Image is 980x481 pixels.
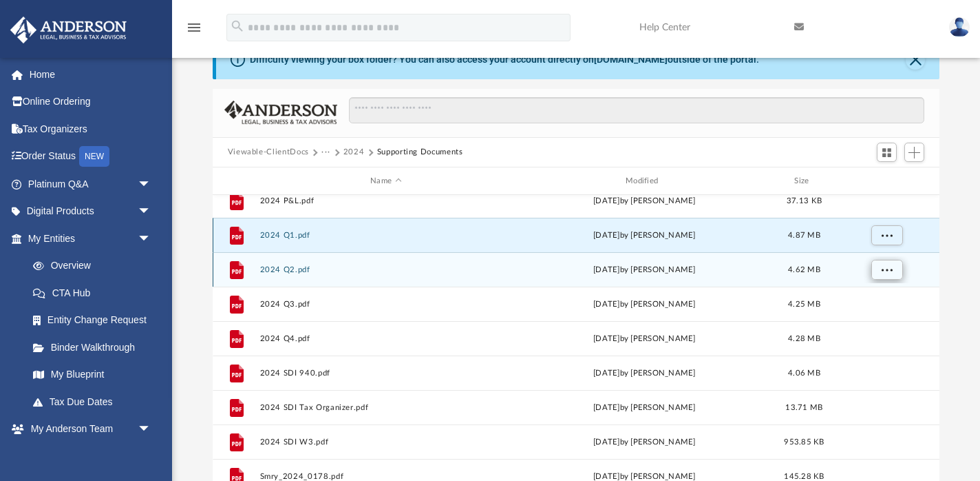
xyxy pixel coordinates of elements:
a: Binder Walkthrough [19,334,172,361]
div: Difficulty viewing your box folder? You can also access your account directly on outside of the p... [250,52,759,67]
div: [DATE] by [PERSON_NAME] [518,264,771,276]
button: More options [871,260,902,280]
button: Smry_2024_0178.pdf [259,472,512,481]
a: Entity Change Request [19,307,172,334]
div: [DATE] by [PERSON_NAME] [518,229,771,242]
span: 4.06 MB [788,369,820,377]
a: Online Ordering [10,88,172,116]
button: Close [906,50,925,70]
button: ··· [321,146,330,158]
a: My Blueprint [19,361,165,389]
div: [DATE] by [PERSON_NAME] [518,367,771,380]
button: Add [904,143,925,162]
button: Supporting Documents [377,146,463,158]
div: Name [259,175,511,187]
button: 2024 Q1.pdf [259,231,512,240]
span: 37.13 KB [787,197,822,205]
button: Switch to Grid View [877,143,897,162]
button: Viewable-ClientDocs [228,146,309,158]
span: 953.85 KB [784,438,824,446]
button: More options [871,225,902,246]
img: User Pic [949,17,970,37]
button: 2024 P&L.pdf [259,196,512,205]
div: [DATE] by [PERSON_NAME] [518,298,771,311]
a: Home [10,61,172,88]
a: Overview [19,252,172,280]
span: 4.28 MB [788,335,820,342]
a: [DOMAIN_NAME] [594,54,668,65]
div: [DATE] by [PERSON_NAME] [518,333,771,345]
span: 13.71 MB [785,404,822,411]
input: Search files and folders [349,97,924,123]
div: [DATE] by [PERSON_NAME] [518,195,771,207]
a: Tax Organizers [10,115,172,143]
i: menu [186,19,202,36]
div: grid [213,195,940,481]
a: Digital Productsarrow_drop_down [10,198,172,225]
button: 2024 Q2.pdf [259,265,512,274]
div: id [838,175,934,187]
div: [DATE] by [PERSON_NAME] [518,436,771,449]
div: NEW [79,146,109,167]
span: 145.28 KB [784,473,824,480]
button: 2024 SDI Tax Organizer.pdf [259,403,512,412]
button: 2024 Q3.pdf [259,300,512,309]
span: arrow_drop_down [138,170,165,198]
span: 4.87 MB [788,232,820,239]
div: Modified [518,175,770,187]
a: My Entitiesarrow_drop_down [10,225,172,252]
button: 2024 Q4.pdf [259,334,512,343]
span: 4.62 MB [788,266,820,274]
a: CTA Hub [19,279,172,307]
span: arrow_drop_down [138,198,165,226]
i: search [230,19,245,34]
a: Tax Due Dates [19,388,172,416]
button: 2024 [343,146,365,158]
span: arrow_drop_down [138,225,165,253]
img: Anderson Advisors Platinum Portal [6,17,131,43]
button: 2024 SDI 940.pdf [259,369,512,378]
a: Order StatusNEW [10,143,172,171]
a: My Anderson Teamarrow_drop_down [10,416,165,443]
a: menu [186,26,202,36]
div: [DATE] by [PERSON_NAME] [518,402,771,414]
span: arrow_drop_down [138,416,165,444]
button: 2024 SDI W3.pdf [259,438,512,447]
a: Platinum Q&Aarrow_drop_down [10,170,172,198]
span: 4.25 MB [788,300,820,308]
div: id [218,175,253,187]
div: Size [776,175,831,187]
